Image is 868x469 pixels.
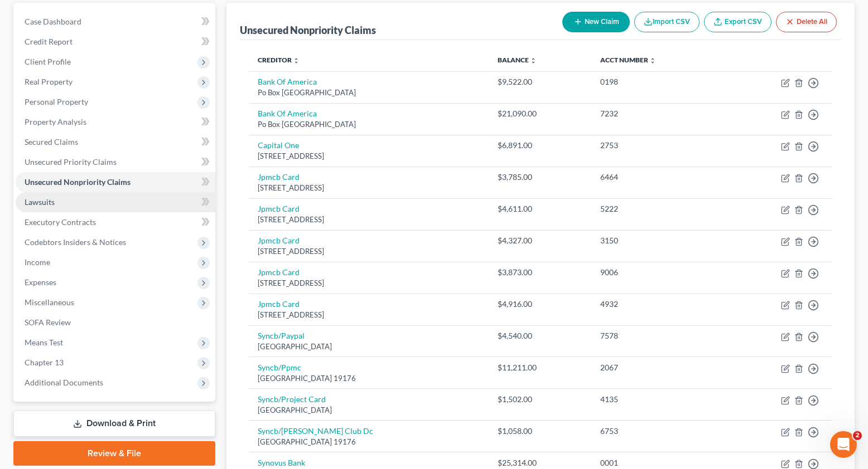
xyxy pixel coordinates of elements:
div: $4,540.00 [498,330,582,341]
div: $9,522.00 [498,76,582,87]
div: 7578 [600,330,715,341]
div: $6,891.00 [498,140,582,151]
div: 2753 [600,140,715,151]
div: 0001 [600,457,715,468]
div: [STREET_ADDRESS] [258,151,480,162]
div: [GEOGRAPHIC_DATA] 19176 [258,437,480,447]
div: [STREET_ADDRESS] [258,278,480,289]
a: Jpmcb Card [258,299,300,309]
a: Case Dashboard [16,12,215,32]
span: 2 [853,431,862,440]
div: Po Box [GEOGRAPHIC_DATA] [258,119,480,130]
div: 6753 [600,426,715,437]
a: Jpmcb Card [258,267,300,277]
div: [GEOGRAPHIC_DATA] [258,341,480,352]
div: 5222 [600,203,715,214]
div: $25,314.00 [498,457,582,468]
span: Expenses [25,277,56,287]
span: Case Dashboard [25,17,81,26]
a: Syncb/Project Card [258,394,326,404]
a: Unsecured Priority Claims [16,152,215,172]
div: 2067 [600,362,715,373]
span: Chapter 13 [25,358,64,367]
a: Syncb/Ppmc [258,363,301,372]
a: Creditor unfold_more [258,56,300,64]
span: Lawsuits [25,197,55,207]
div: [STREET_ADDRESS] [258,246,480,257]
span: Miscellaneous [25,297,74,307]
span: Additional Documents [25,378,103,387]
a: Syncb/[PERSON_NAME] Club Dc [258,426,373,436]
span: Real Property [25,77,73,86]
div: [STREET_ADDRESS] [258,183,480,193]
div: [STREET_ADDRESS] [258,310,480,320]
span: Credit Report [25,37,73,46]
div: $3,785.00 [498,172,582,183]
a: Property Analysis [16,112,215,132]
div: $21,090.00 [498,108,582,119]
span: Executory Contracts [25,217,96,227]
div: 7232 [600,108,715,119]
div: $4,611.00 [498,203,582,214]
a: Bank Of America [258,77,317,86]
a: Jpmcb Card [258,172,300,182]
a: Review & File [13,441,215,466]
i: unfold_more [530,57,537,64]
button: New Claim [562,12,630,32]
span: Personal Property [25,97,88,106]
a: Jpmcb Card [258,236,300,245]
a: Capital One [258,140,299,150]
a: Synovus Bank [258,458,305,467]
div: $4,916.00 [498,299,582,310]
div: 4932 [600,299,715,310]
span: Secured Claims [25,137,78,146]
i: unfold_more [293,57,300,64]
div: Unsecured Nonpriority Claims [240,23,376,37]
span: Client Profile [25,57,71,66]
a: Secured Claims [16,132,215,152]
div: $1,058.00 [498,426,582,437]
div: [GEOGRAPHIC_DATA] [258,405,480,416]
a: Credit Report [16,32,215,52]
span: Codebtors Insiders & Notices [25,237,126,247]
a: Syncb/Paypal [258,331,305,340]
div: [STREET_ADDRESS] [258,214,480,225]
span: Income [25,257,50,267]
a: Unsecured Nonpriority Claims [16,172,215,192]
div: Po Box [GEOGRAPHIC_DATA] [258,87,480,98]
span: Unsecured Nonpriority Claims [25,177,131,187]
div: $3,873.00 [498,267,582,278]
span: SOFA Review [25,317,71,327]
button: Import CSV [634,12,700,32]
div: $1,502.00 [498,394,582,405]
span: Unsecured Priority Claims [25,157,117,167]
a: Executory Contracts [16,212,215,232]
a: SOFA Review [16,312,215,333]
i: unfold_more [649,57,656,64]
div: 9006 [600,267,715,278]
a: Acct Number unfold_more [600,56,656,64]
div: $11,211.00 [498,362,582,373]
a: Jpmcb Card [258,204,300,213]
div: $4,327.00 [498,235,582,246]
a: Balance unfold_more [498,56,537,64]
a: Export CSV [704,12,771,32]
div: [GEOGRAPHIC_DATA] 19176 [258,373,480,384]
span: Property Analysis [25,117,86,126]
a: Download & Print [13,411,215,437]
button: Delete All [776,12,837,32]
iframe: Intercom live chat [830,431,857,458]
div: 6464 [600,172,715,183]
div: 4135 [600,394,715,405]
div: 0198 [600,76,715,87]
a: Bank Of America [258,109,317,118]
a: Lawsuits [16,192,215,212]
span: Means Test [25,338,63,347]
div: 3150 [600,235,715,246]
